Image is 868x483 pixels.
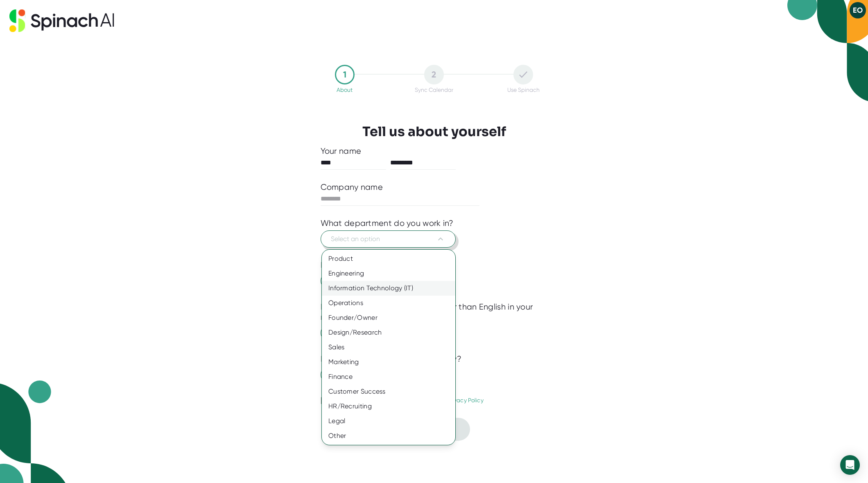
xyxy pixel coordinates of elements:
[322,325,455,340] div: Design/Research
[322,369,455,384] div: Finance
[322,296,455,310] div: Operations
[322,281,455,296] div: Information Technology (IT)
[322,414,455,428] div: Legal
[322,340,455,355] div: Sales
[322,251,455,266] div: Product
[322,266,455,281] div: Engineering
[322,428,455,443] div: Other
[322,310,455,325] div: Founder/Owner
[840,455,860,475] div: Open Intercom Messenger
[322,399,455,414] div: HR/Recruiting
[322,384,455,399] div: Customer Success
[322,355,455,369] div: Marketing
